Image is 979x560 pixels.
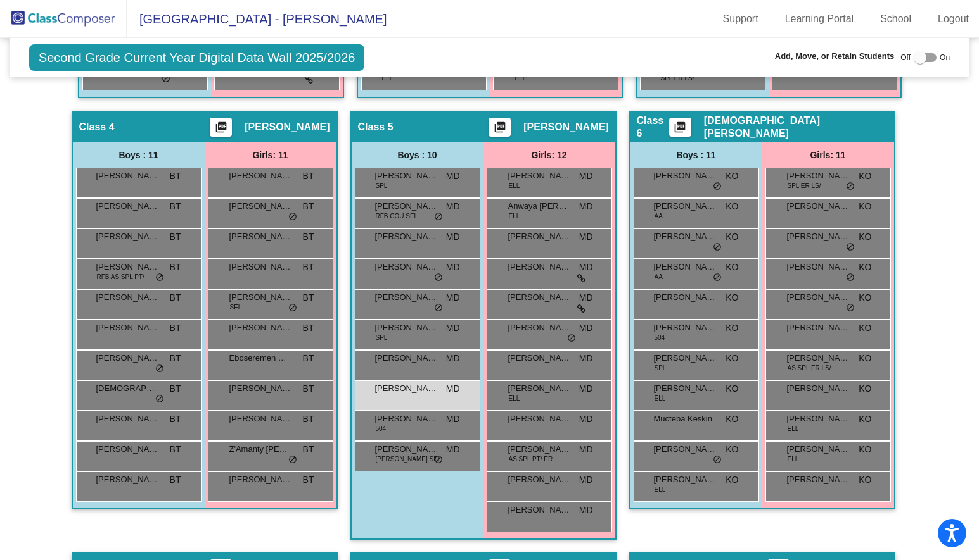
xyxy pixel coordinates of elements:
[446,170,460,183] span: MD
[870,9,921,29] a: School
[96,261,160,273] span: [PERSON_NAME] [PERSON_NAME]
[229,413,293,425] span: [PERSON_NAME]
[787,473,850,486] span: [PERSON_NAME]
[127,9,387,29] span: [GEOGRAPHIC_DATA] - [PERSON_NAME]
[434,212,443,222] span: do_not_disturb_alt
[303,443,314,456] span: BT
[375,291,438,304] span: [PERSON_NAME]
[859,170,871,183] span: KO
[775,50,895,63] span: Add, Move, or Retain Students
[492,121,508,139] mat-icon: picture_as_pdf
[940,52,950,63] span: On
[787,261,850,273] span: [PERSON_NAME]
[655,272,663,282] span: AA
[515,73,527,83] span: ELL
[229,261,293,273] span: [PERSON_NAME]
[508,291,572,304] span: [PERSON_NAME]
[446,382,460,395] span: MD
[382,73,394,83] span: ELL
[288,303,297,313] span: do_not_disturb_alt
[96,200,160,213] span: [PERSON_NAME]
[303,261,314,274] span: BT
[375,382,438,395] span: [PERSON_NAME]
[788,454,799,464] span: ELL
[654,352,717,364] span: [PERSON_NAME]-Sing
[170,321,181,335] span: BT
[726,413,738,426] span: KO
[579,170,593,183] span: MD
[376,211,418,221] span: RFB COU SEL
[376,424,387,433] span: 504
[375,261,438,273] span: [PERSON_NAME]
[726,261,738,274] span: KO
[787,321,850,334] span: [PERSON_NAME]
[229,443,293,456] span: Z'Amanty [PERSON_NAME]
[446,261,460,274] span: MD
[509,454,553,464] span: AS SPL PT/ ER
[713,182,722,192] span: do_not_disturb_alt
[303,230,314,244] span: BT
[726,352,738,365] span: KO
[508,504,572,516] span: [PERSON_NAME]
[303,352,314,365] span: BT
[483,142,615,168] div: Girls: 12
[762,142,894,168] div: Girls: 11
[655,333,665,342] span: 504
[788,363,831,373] span: AS SPL ER LS/
[654,291,717,304] span: [PERSON_NAME]
[446,352,460,365] span: MD
[672,121,688,139] mat-icon: picture_as_pdf
[96,170,160,182] span: [PERSON_NAME]
[655,211,663,221] span: AA
[375,170,438,182] span: [PERSON_NAME]
[170,382,181,395] span: BT
[446,413,460,426] span: MD
[508,321,572,334] span: [PERSON_NAME]
[637,115,669,140] span: Class 6
[288,212,297,222] span: do_not_disturb_alt
[508,170,572,182] span: [PERSON_NAME]
[579,261,593,274] span: MD
[661,73,694,83] span: SPL ER LS/
[523,121,608,134] span: [PERSON_NAME]
[654,473,717,486] span: [PERSON_NAME]
[787,291,850,304] span: [PERSON_NAME]
[787,413,850,425] span: [PERSON_NAME]
[726,200,738,213] span: KO
[567,333,576,344] span: do_not_disturb_alt
[726,443,738,456] span: KO
[97,272,144,282] span: RFB AS SPL PT/
[376,181,388,190] span: SPL
[170,170,181,183] span: BT
[155,394,164,404] span: do_not_disturb_alt
[155,364,164,374] span: do_not_disturb_alt
[230,302,242,312] span: SEL
[726,170,738,183] span: KO
[229,352,293,364] span: Eboseremen Oseghale
[787,382,850,395] span: [PERSON_NAME]
[654,443,717,456] span: [PERSON_NAME]
[446,200,460,213] span: MD
[859,413,871,426] span: KO
[170,261,181,274] span: BT
[96,443,160,456] span: [PERSON_NAME]
[579,443,593,456] span: MD
[303,473,314,487] span: BT
[713,242,722,252] span: do_not_disturb_alt
[508,443,572,456] span: [PERSON_NAME]
[579,200,593,213] span: MD
[713,9,769,29] a: Support
[654,382,717,395] span: [PERSON_NAME]
[446,230,460,244] span: MD
[859,261,871,274] span: KO
[579,291,593,304] span: MD
[375,443,438,456] span: [PERSON_NAME]
[654,230,717,243] span: [PERSON_NAME]
[303,291,314,304] span: BT
[170,230,181,244] span: BT
[434,455,443,465] span: do_not_disturb_alt
[508,352,572,364] span: [PERSON_NAME]
[654,170,717,182] span: [PERSON_NAME]
[579,504,593,517] span: MD
[96,352,160,364] span: [PERSON_NAME]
